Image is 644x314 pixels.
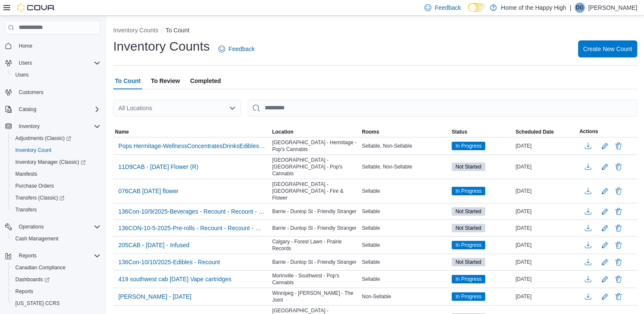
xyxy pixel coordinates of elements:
[613,206,624,217] button: Delete
[113,26,637,36] nav: An example of EuiBreadcrumbs
[12,205,100,215] span: Transfers
[9,156,104,168] a: Inventory Manager (Classic)
[450,127,514,137] button: Status
[115,128,129,135] span: Name
[452,128,467,135] span: Status
[9,192,104,204] a: Transfers (Classic)
[360,186,450,196] div: Sellable
[600,239,610,251] button: Edit count details
[455,187,481,195] span: In Progress
[2,57,104,69] button: Users
[15,251,100,261] span: Reports
[613,240,624,250] button: Delete
[468,3,486,12] input: Dark Mode
[12,286,37,297] a: Reports
[514,223,578,233] div: [DATE]
[2,86,104,98] button: Customers
[455,293,481,300] span: In Progress
[12,263,100,273] span: Canadian Compliance
[19,123,40,130] span: Inventory
[118,275,232,283] span: 419 southwest cab [DATE] Vape cartridges
[272,208,356,215] span: Barrie - Dunlop St - Friendly Stranger
[272,139,358,153] span: [GEOGRAPHIC_DATA] - Hermitage - Pop's Cannabis
[15,71,29,78] span: Users
[2,40,104,52] button: Home
[360,206,450,217] div: Sellable
[15,121,100,131] span: Inventory
[452,207,485,216] span: Not Started
[15,264,66,271] span: Canadian Compliance
[575,3,585,13] div: Dhruv Gupta
[452,187,485,195] span: In Progress
[19,60,32,66] span: Users
[360,240,450,250] div: Sellable
[360,223,450,233] div: Sellable
[514,127,578,137] button: Scheduled Date
[15,222,100,232] span: Operations
[12,193,100,203] span: Transfers (Classic)
[15,104,40,114] button: Catalog
[272,181,358,201] span: [GEOGRAPHIC_DATA] - [GEOGRAPHIC_DATA] - Fire & Flower
[12,193,68,203] a: Transfers (Classic)
[2,221,104,233] button: Operations
[9,274,104,285] a: Dashboards
[118,142,265,150] span: Pops Hermitage-WellnessConcentratesDrinksEdibles-Oct10Denim - [GEOGRAPHIC_DATA] - [GEOGRAPHIC_DAT...
[115,239,193,251] button: 205CAB - [DATE] - Infused
[272,290,358,303] span: Winnipeg - [PERSON_NAME] - The Joint
[12,234,100,244] span: Cash Management
[360,127,450,137] button: Rooms
[272,238,358,252] span: Calgary - Forest Lawn - Prairie Records
[455,163,481,171] span: Not Started
[12,70,32,80] a: Users
[514,274,578,284] div: [DATE]
[15,276,49,283] span: Dashboards
[272,128,293,135] span: Location
[600,140,610,152] button: Edit count details
[360,162,450,172] div: Sellable, Non-Sellable
[600,185,610,197] button: Edit count details
[600,222,610,234] button: Edit count details
[12,145,55,155] a: Inventory Count
[9,168,104,180] button: Manifests
[12,263,69,273] a: Canadian Compliance
[9,233,104,245] button: Cash Management
[360,274,450,284] div: Sellable
[115,273,235,285] button: 419 southwest cab [DATE] Vape cartridges
[15,159,86,166] span: Inventory Manager (Classic)
[600,160,610,173] button: Edit count details
[12,286,100,297] span: Reports
[15,58,35,68] button: Users
[15,147,52,154] span: Inventory Count
[514,141,578,151] div: [DATE]
[452,241,485,249] span: In Progress
[2,103,104,115] button: Catalog
[613,186,624,196] button: Delete
[12,298,63,308] a: [US_STATE] CCRS
[12,133,100,143] span: Adjustments (Classic)
[578,40,637,57] button: Create New Count
[583,45,632,53] span: Create New Count
[118,241,189,249] span: 205CAB - [DATE] - Infused
[15,121,43,131] button: Inventory
[501,3,566,13] p: Home of the Happy High
[15,87,100,97] span: Customers
[514,240,578,250] div: [DATE]
[215,40,258,57] a: Feedback
[455,142,481,150] span: In Progress
[15,41,36,51] a: Home
[115,185,182,197] button: 076CAB [DATE] flower
[118,187,178,195] span: 076CAB [DATE] flower
[12,274,100,285] span: Dashboards
[272,259,356,265] span: Barrie - Dunlop St - Friendly Stranger
[452,292,485,301] span: In Progress
[272,157,358,177] span: [GEOGRAPHIC_DATA] - [GEOGRAPHIC_DATA] - Pop's Cannabis
[2,250,104,262] button: Reports
[9,262,104,274] button: Canadian Compliance
[12,133,74,143] a: Adjustments (Classic)
[15,58,100,68] span: Users
[15,171,37,177] span: Manifests
[360,291,450,302] div: Non-Sellable
[600,256,610,268] button: Edit count details
[272,272,358,286] span: Morinville - Southwest - Pop's Cannabis
[15,251,40,261] button: Reports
